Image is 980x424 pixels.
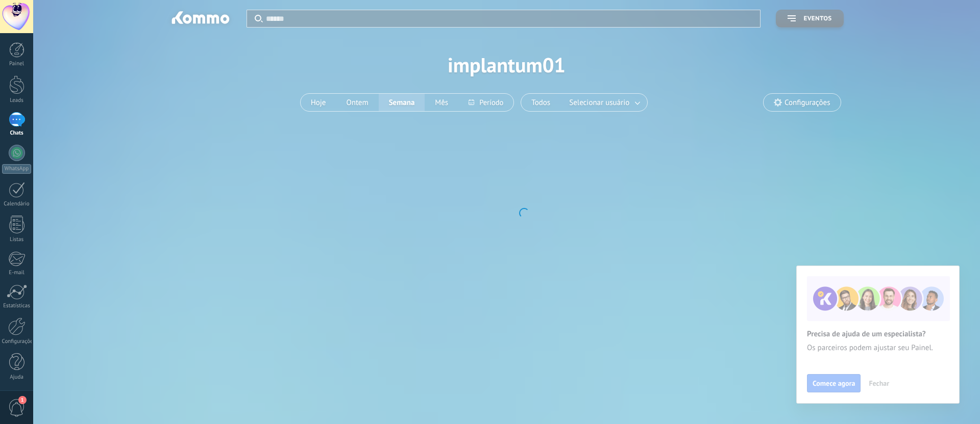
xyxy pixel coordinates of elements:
div: Estatísticas [2,303,32,309]
span: 1 [18,396,27,404]
div: Painel [2,61,32,67]
div: E-mail [2,270,32,276]
div: Calendário [2,201,32,207]
div: Configurações [2,338,32,345]
div: WhatsApp [2,164,31,174]
div: Ajuda [2,374,32,381]
div: Chats [2,130,32,137]
div: Listas [2,236,32,243]
div: Leads [2,97,32,104]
